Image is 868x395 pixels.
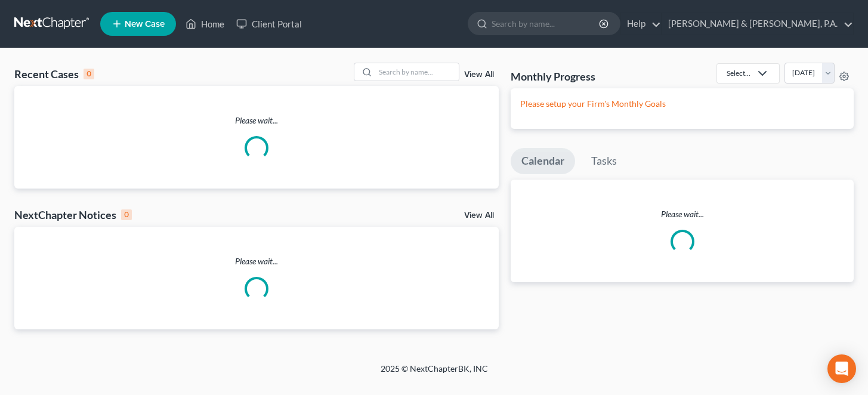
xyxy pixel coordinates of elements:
[511,148,575,174] a: Calendar
[511,69,595,84] h3: Monthly Progress
[94,363,774,384] div: 2025 © NextChapterBK, INC
[14,208,132,222] div: NextChapter Notices
[580,148,628,174] a: Tasks
[14,115,499,126] p: Please wait...
[14,255,499,267] p: Please wait...
[511,208,854,220] p: Please wait...
[520,98,844,110] p: Please setup your Firm's Monthly Goals
[230,13,308,35] a: Client Portal
[375,63,459,81] input: Search by name...
[125,20,165,29] span: New Case
[662,13,853,35] a: [PERSON_NAME] & [PERSON_NAME], P.A.
[727,68,750,78] div: Select...
[464,211,494,220] a: View All
[827,354,856,383] div: Open Intercom Messenger
[464,70,494,79] a: View All
[621,13,661,35] a: Help
[121,209,132,220] div: 0
[492,13,601,35] input: Search by name...
[14,67,94,81] div: Recent Cases
[180,13,230,35] a: Home
[84,69,94,79] div: 0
